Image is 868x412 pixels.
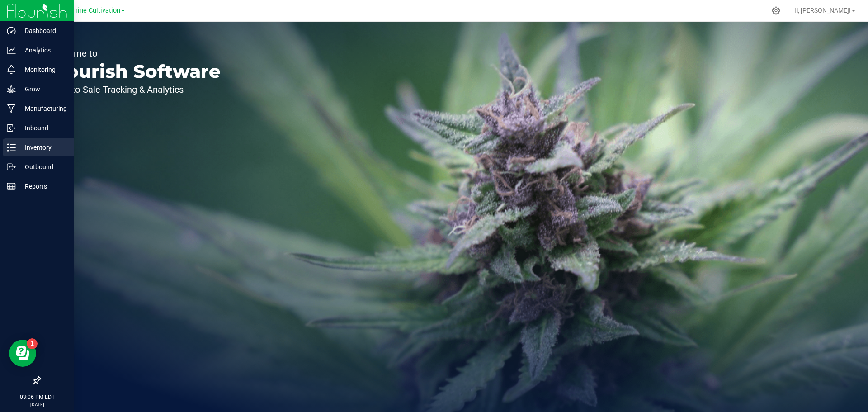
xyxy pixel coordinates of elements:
p: Inventory [16,142,70,153]
p: [DATE] [4,401,70,408]
p: Inbound [16,123,70,133]
p: Manufacturing [16,103,70,114]
p: Monitoring [16,64,70,75]
p: Seed-to-Sale Tracking & Analytics [49,85,221,94]
p: Outbound [16,161,70,172]
inline-svg: Outbound [7,162,16,171]
iframe: Resource center [9,340,36,367]
p: Flourish Software [49,62,221,81]
div: Manage settings [770,6,782,15]
p: Reports [16,181,70,192]
iframe: Resource center unread badge [27,338,38,349]
inline-svg: Dashboard [7,26,16,35]
inline-svg: Grow [7,85,16,94]
inline-svg: Inventory [7,143,16,152]
p: 03:06 PM EDT [4,393,70,401]
span: Sunshine Cultivation [60,7,120,14]
p: Analytics [16,45,70,56]
inline-svg: Reports [7,182,16,191]
p: Welcome to [49,49,221,58]
p: Dashboard [16,25,70,36]
inline-svg: Monitoring [7,65,16,74]
inline-svg: Analytics [7,46,16,55]
inline-svg: Manufacturing [7,104,16,113]
span: Hi, [PERSON_NAME]! [792,7,851,14]
p: Grow [16,84,70,95]
inline-svg: Inbound [7,123,16,133]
